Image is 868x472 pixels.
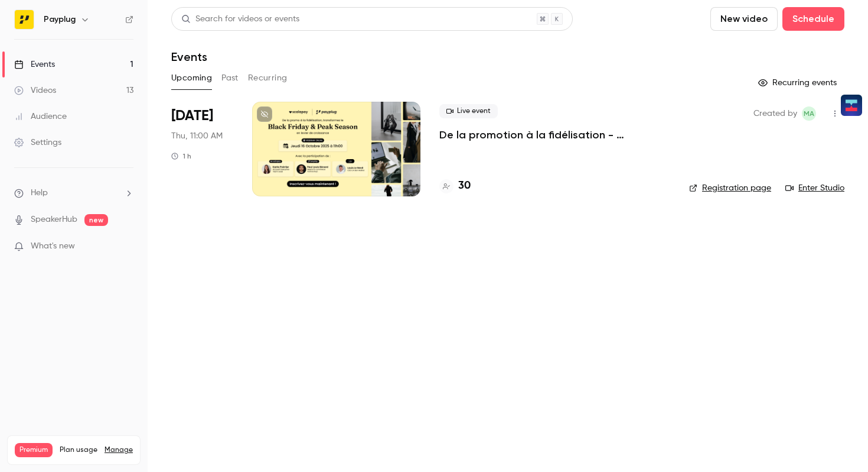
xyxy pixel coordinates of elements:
span: Created by [753,106,797,121]
span: Live event [439,104,498,118]
a: SpeakerHub [31,214,77,226]
span: Help [31,187,48,199]
div: Search for videos or events [181,13,299,25]
img: Payplug [15,10,34,29]
span: new [84,214,108,226]
button: Recurring events [753,73,844,92]
div: Settings [14,137,61,148]
span: [DATE] [171,106,213,125]
h4: 30 [458,178,471,194]
button: Past [221,69,239,88]
button: Schedule [782,7,844,31]
button: Recurring [248,69,288,88]
div: 1 h [171,151,191,161]
span: ma [804,106,814,121]
button: Upcoming [171,69,212,88]
a: 30 [439,178,471,194]
div: Oct 16 Thu, 11:00 AM (Europe/Paris) [171,102,233,196]
span: mhaza abdou [802,106,816,121]
span: What's new [31,240,75,253]
div: Audience [14,111,67,122]
span: Plan usage [60,445,97,455]
li: help-dropdown-opener [14,187,133,199]
a: Manage [105,445,133,455]
a: De la promotion à la fidélisation - Transformer le [DATE][DATE] & Peak Season en levier de croiss... [439,128,670,142]
span: Premium [15,443,53,457]
iframe: Noticeable Trigger [119,241,133,252]
a: Enter Studio [785,182,844,194]
h1: Events [171,50,207,64]
div: Videos [14,85,56,96]
a: Registration page [689,182,771,194]
button: New video [710,7,778,31]
div: Events [14,59,55,70]
span: Thu, 11:00 AM [171,130,223,142]
h6: Payplug [44,14,76,25]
